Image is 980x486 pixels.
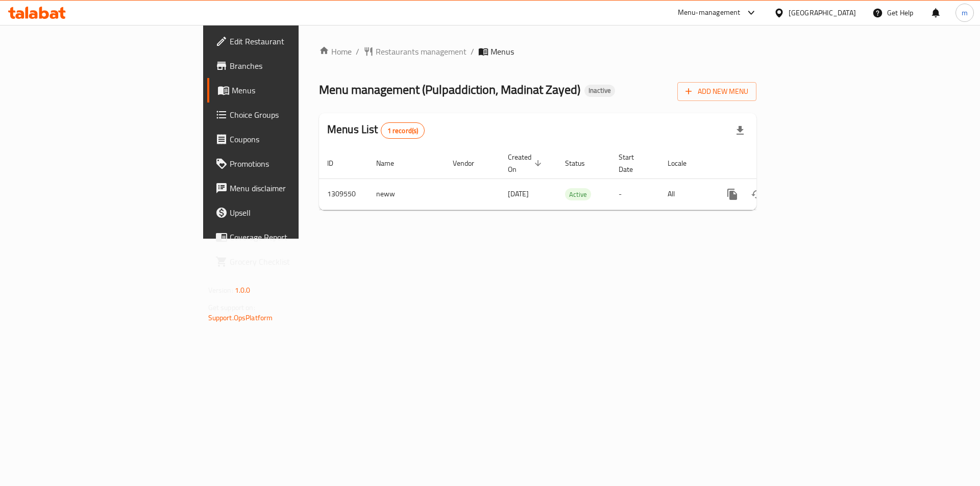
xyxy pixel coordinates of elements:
span: m [962,7,968,18]
span: Vendor [453,157,487,169]
span: Version: [208,284,233,297]
a: Branches [207,54,367,78]
td: All [659,178,712,210]
div: Menu-management [678,7,741,19]
span: Promotions [230,158,359,170]
span: Coverage Report [230,231,359,243]
a: Restaurants management [363,45,467,58]
h2: Menus List [327,122,425,139]
span: Menu management ( Pulpaddiction, Madinat Zayed ) [319,78,580,101]
span: Menus [232,84,359,96]
a: Promotions [207,151,367,176]
a: Choice Groups [207,103,367,127]
span: Upsell [230,207,359,219]
span: Branches [230,60,359,72]
nav: breadcrumb [319,45,756,58]
table: enhanced table [319,148,826,210]
a: Coupons [207,127,367,151]
span: Grocery Checklist [230,255,359,268]
span: Edit Restaurant [230,35,359,47]
span: Restaurants management [376,45,467,58]
span: Created On [508,151,545,175]
div: Total records count [381,122,425,139]
a: Menu disclaimer [207,176,367,200]
span: Start Date [619,151,647,175]
span: Menu disclaimer [230,182,359,194]
div: [GEOGRAPHIC_DATA] [789,7,856,18]
span: ID [327,157,347,169]
span: 1 record(s) [381,126,425,136]
button: more [720,182,745,207]
span: Status [565,157,598,169]
a: Grocery Checklist [207,249,367,274]
a: Edit Restaurant [207,29,367,54]
span: Add New Menu [685,85,748,98]
a: Menus [207,78,367,103]
div: Active [565,188,591,200]
span: Menus [491,45,514,58]
span: Get support on: [208,301,255,314]
li: / [471,45,474,58]
a: Coverage Report [207,225,367,249]
td: - [610,178,659,210]
a: Support.OpsPlatform [208,311,273,324]
td: neww [368,178,445,210]
span: Active [565,189,591,200]
button: Add New Menu [677,82,756,101]
th: Actions [712,148,826,179]
span: Inactive [584,86,615,95]
span: Choice Groups [230,109,359,121]
span: 1.0.0 [235,284,251,297]
span: Name [376,157,407,169]
a: Upsell [207,200,367,225]
span: Coupons [230,133,359,145]
span: [DATE] [508,187,529,200]
button: Change Status [745,182,769,207]
div: Inactive [584,85,615,97]
div: Export file [728,118,752,143]
span: Locale [668,157,700,169]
